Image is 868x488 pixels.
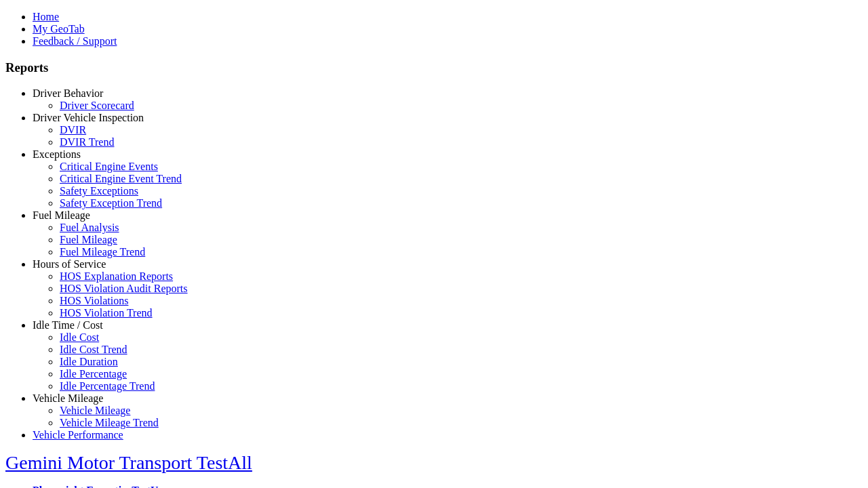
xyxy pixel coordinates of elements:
[60,295,128,306] a: HOS Violations
[33,429,123,441] a: Vehicle Performance
[33,392,103,404] a: Vehicle Mileage
[60,197,162,209] a: Safety Exception Trend
[33,11,59,22] a: Home
[60,185,138,197] a: Safety Exceptions
[60,136,114,148] a: DVIR Trend
[60,222,119,233] a: Fuel Analysis
[5,452,252,473] a: Gemini Motor Transport TestAll
[60,405,130,416] a: Vehicle Mileage
[60,124,86,136] a: DVIR
[33,112,144,123] a: Driver Vehicle Inspection
[60,368,127,380] a: Idle Percentage
[33,23,85,35] a: My GeoTab
[60,283,188,294] a: HOS Violation Audit Reports
[33,209,90,221] a: Fuel Mileage
[60,356,118,367] a: Idle Duration
[60,344,127,355] a: Idle Cost Trend
[60,100,134,111] a: Driver Scorecard
[60,380,155,392] a: Idle Percentage Trend
[60,417,159,428] a: Vehicle Mileage Trend
[60,307,153,319] a: HOS Violation Trend
[60,246,145,258] a: Fuel Mileage Trend
[60,331,99,343] a: Idle Cost
[33,148,81,160] a: Exceptions
[60,234,117,245] a: Fuel Mileage
[33,258,106,270] a: Hours of Service
[60,161,158,172] a: Critical Engine Events
[33,35,117,47] a: Feedback / Support
[5,60,863,75] h3: Reports
[60,270,173,282] a: HOS Explanation Reports
[60,173,182,184] a: Critical Engine Event Trend
[33,319,103,331] a: Idle Time / Cost
[33,87,103,99] a: Driver Behavior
